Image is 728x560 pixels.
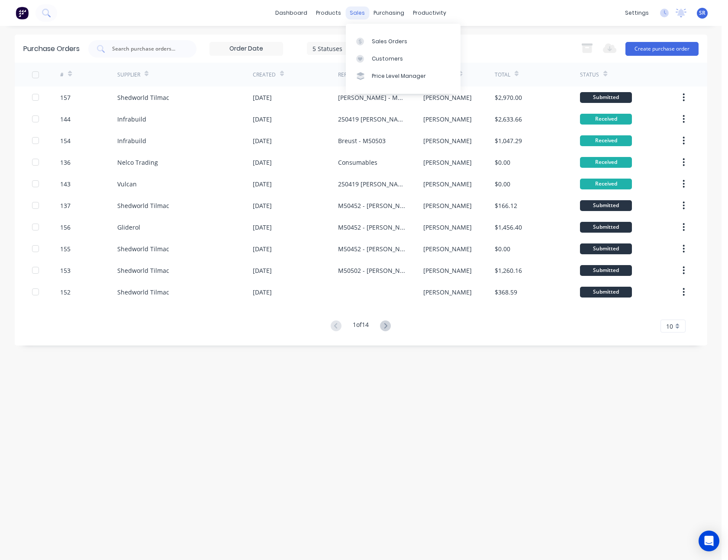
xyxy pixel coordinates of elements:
[423,201,472,210] div: [PERSON_NAME]
[111,45,183,53] input: Search purchase orders...
[60,179,71,189] div: 143
[423,93,472,102] div: [PERSON_NAME]
[60,158,71,167] div: 136
[253,71,276,79] div: Created
[423,244,472,253] div: [PERSON_NAME]
[338,201,406,210] div: M50452 - [PERSON_NAME]
[372,38,407,45] div: Sales Orders
[117,201,169,210] div: Shedworld Tilmac
[345,6,369,19] div: sales
[495,288,517,297] div: $368.59
[495,93,522,102] div: $2,970.00
[117,93,169,102] div: Shedworld Tilmac
[253,179,272,189] div: [DATE]
[60,223,71,232] div: 156
[253,158,272,167] div: [DATE]
[580,92,632,103] div: Submitted
[253,93,272,102] div: [DATE]
[495,179,510,189] div: $0.00
[580,157,632,168] div: Received
[117,71,140,79] div: Supplier
[372,55,403,63] div: Customers
[60,244,71,253] div: 155
[372,72,426,80] div: Price Level Manager
[253,266,272,275] div: [DATE]
[60,136,71,145] div: 154
[312,44,374,53] div: 5 Statuses
[580,200,632,211] div: Submitted
[423,136,472,145] div: [PERSON_NAME]
[495,71,510,79] div: Total
[253,136,272,145] div: [DATE]
[495,136,522,145] div: $1,047.29
[210,42,283,55] input: Order Date
[495,158,510,167] div: $0.00
[23,44,80,54] div: Purchase Orders
[253,115,272,124] div: [DATE]
[338,158,377,167] div: Consumables
[621,6,653,19] div: settings
[580,179,632,189] div: Received
[117,115,146,124] div: Infrabuild
[495,201,517,210] div: $166.12
[495,244,510,253] div: $0.00
[346,50,461,67] a: Customers
[353,320,369,333] div: 1 of 14
[495,115,522,124] div: $2,633.66
[346,32,461,50] a: Sales Orders
[60,71,64,79] div: #
[495,223,522,232] div: $1,456.40
[117,288,169,297] div: Shedworld Tilmac
[60,93,71,102] div: 157
[580,243,632,254] div: Submitted
[580,287,632,298] div: Submitted
[117,223,140,232] div: Gliderol
[338,115,406,124] div: 250419 [PERSON_NAME]
[423,288,472,297] div: [PERSON_NAME]
[60,266,71,275] div: 153
[338,93,406,102] div: [PERSON_NAME] - M50498
[117,158,158,167] div: Nelco Trading
[580,114,632,125] div: Received
[423,179,472,189] div: [PERSON_NAME]
[253,201,272,210] div: [DATE]
[271,6,312,19] a: dashboard
[338,223,406,232] div: M50452 - [PERSON_NAME]
[580,265,632,276] div: Submitted
[699,531,719,551] div: Open Intercom Messenger
[253,244,272,253] div: [DATE]
[580,222,632,233] div: Submitted
[338,266,406,275] div: M50502 - [PERSON_NAME]
[625,42,699,56] button: Create purchase order
[338,244,406,253] div: M50452 - [PERSON_NAME]
[60,115,71,124] div: 144
[423,115,472,124] div: [PERSON_NAME]
[666,322,673,331] span: 10
[253,223,272,232] div: [DATE]
[409,6,451,19] div: productivity
[495,266,522,275] div: $1,260.16
[117,179,137,189] div: Vulcan
[423,223,472,232] div: [PERSON_NAME]
[369,6,409,19] div: purchasing
[580,135,632,146] div: Received
[312,6,345,19] div: products
[423,158,472,167] div: [PERSON_NAME]
[338,136,386,145] div: Breust - M50503
[338,71,366,79] div: Reference
[580,71,599,79] div: Status
[60,288,71,297] div: 152
[16,6,29,19] img: Factory
[699,9,705,17] span: SR
[253,288,272,297] div: [DATE]
[346,67,461,85] a: Price Level Manager
[117,266,169,275] div: Shedworld Tilmac
[117,136,146,145] div: Infrabuild
[117,244,169,253] div: Shedworld Tilmac
[60,201,71,210] div: 137
[338,179,406,189] div: 250419 [PERSON_NAME]
[423,266,472,275] div: [PERSON_NAME]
